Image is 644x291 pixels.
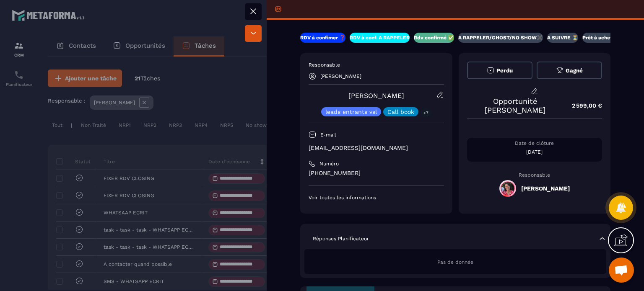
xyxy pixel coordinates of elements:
p: Numéro [319,160,339,167]
p: RDV à confimer ❓ [300,34,345,41]
p: [PERSON_NAME] [320,73,361,79]
button: Gagné [537,62,602,79]
span: Gagné [566,67,583,74]
button: Perdu [467,62,532,79]
p: Réponses Planificateur [313,235,369,242]
p: Opportunité [PERSON_NAME] [467,97,564,114]
p: Rdv confirmé ✅ [414,34,454,41]
a: [PERSON_NAME] [348,92,404,100]
p: Responsable [467,172,602,178]
span: Pas de donnée [437,259,473,265]
p: Responsable [309,62,444,68]
p: Voir toutes les informations [309,194,444,201]
p: leads entrants vsl [325,109,377,115]
div: Ouvrir le chat [609,258,634,283]
p: [PHONE_NUMBER] [309,169,444,177]
p: Date de clôture [467,140,602,147]
p: Call book [387,109,414,115]
p: RDV à conf. A RAPPELER [350,34,410,41]
p: E-mail [320,131,336,138]
p: [EMAIL_ADDRESS][DOMAIN_NAME] [309,144,444,152]
h5: [PERSON_NAME] [521,185,570,192]
span: Perdu [496,67,513,74]
p: Prêt à acheter 🎰 [582,34,625,41]
p: +7 [421,108,431,117]
p: 2 599,00 € [563,98,602,114]
p: A RAPPELER/GHOST/NO SHOW✖️ [458,34,543,41]
p: [DATE] [467,149,602,155]
p: A SUIVRE ⏳ [547,34,578,41]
